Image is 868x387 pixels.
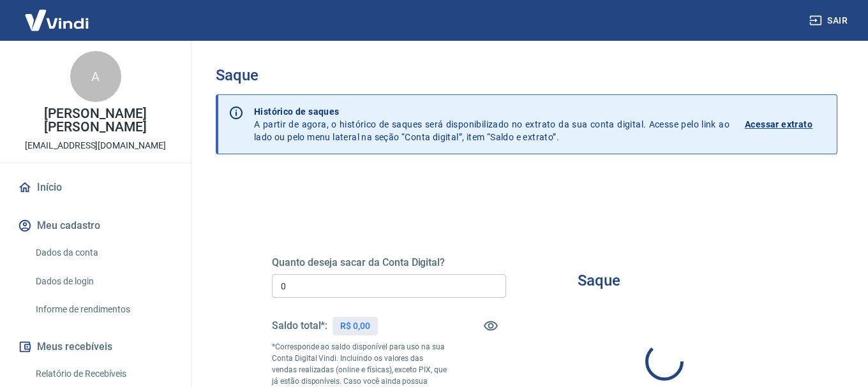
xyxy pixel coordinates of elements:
div: A [70,51,121,102]
p: [EMAIL_ADDRESS][DOMAIN_NAME] [25,139,166,152]
a: Dados da conta [31,240,176,266]
a: Acessar extrato [745,105,827,143]
button: Meu cadastro [15,212,176,240]
p: Histórico de saques [254,105,730,118]
h5: Quanto deseja sacar da Conta Digital? [272,256,506,269]
a: Relatório de Recebíveis [31,361,176,387]
h5: Saldo total*: [272,319,327,332]
h3: Saque [216,66,837,84]
h3: Saque [578,272,620,289]
p: R$ 0,00 [340,319,370,333]
p: A partir de agora, o histórico de saques será disponibilizado no extrato da sua conta digital. Ac... [254,105,730,143]
a: Dados de login [31,268,176,295]
img: Vindi [15,1,98,40]
button: Meus recebíveis [15,333,176,361]
button: Sair [807,9,853,33]
a: Informe de rendimentos [31,296,176,323]
p: [PERSON_NAME] [PERSON_NAME] [10,107,181,134]
a: Início [15,173,176,201]
p: Acessar extrato [745,118,812,131]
